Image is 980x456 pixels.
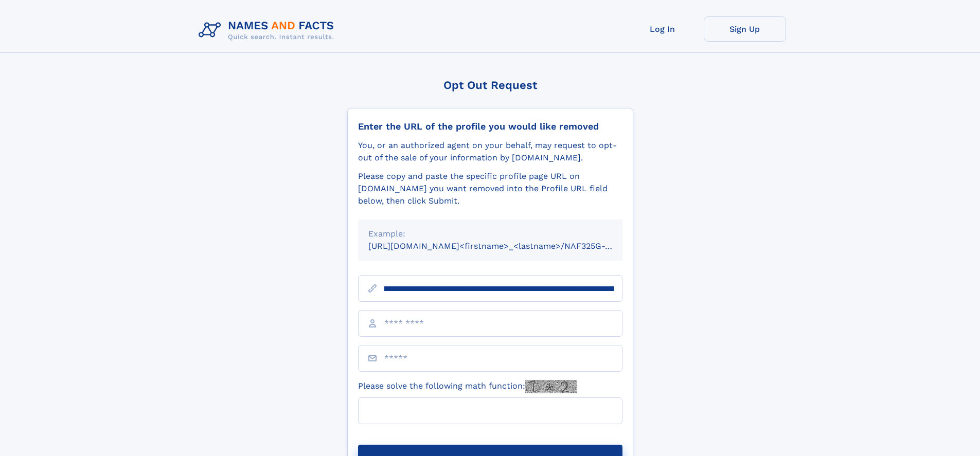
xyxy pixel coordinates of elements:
[358,121,622,132] div: Enter the URL of the profile you would like removed
[358,170,622,207] div: Please copy and paste the specific profile page URL on [DOMAIN_NAME] you want removed into the Pr...
[704,16,786,42] a: Sign Up
[368,241,642,251] small: [URL][DOMAIN_NAME]<firstname>_<lastname>/NAF325G-xxxxxxxx
[347,79,633,92] div: Opt Out Request
[358,139,622,164] div: You, or an authorized agent on your behalf, may request to opt-out of the sale of your informatio...
[358,380,577,393] label: Please solve the following math function:
[621,16,704,42] a: Log In
[368,228,612,240] div: Example:
[194,16,343,44] img: Logo Names and Facts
